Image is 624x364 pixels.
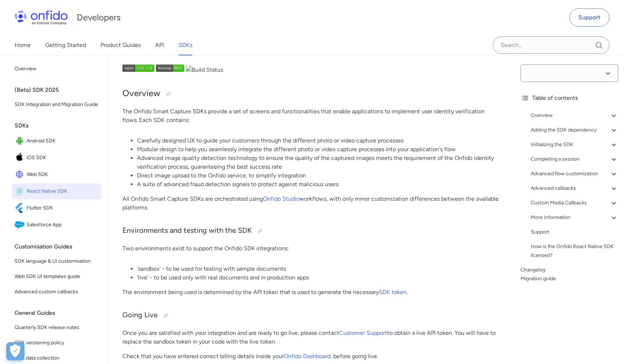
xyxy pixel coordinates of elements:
[521,94,618,102] div: Table of contents
[12,150,102,166] a: IconiOS SDKiOS SDK
[186,66,223,74] img: Build Status
[122,329,500,346] p: Once you are satisfied with your integration and are ready to go live, please contact to obtain a...
[531,155,618,164] a: Completing a session
[122,244,500,253] p: Two environments exist to support the Onfido SDK integrations:
[137,145,500,154] li: Modular design to help you seamlessly integrate the different photo or video capture processes in...
[15,186,27,196] img: IconReact Native SDK
[137,273,500,282] li: 'live' - to be used only with real documents and in production apps
[137,171,500,180] li: Direct image upload to the Onfido service, to simplify integration
[12,133,102,149] a: IconAndroid SDKAndroid SDK
[122,87,500,100] h2: Overview
[137,136,500,145] li: Carefully designed UX to guide your customers through the different photo or video capture processes
[15,287,99,296] span: Advanced custom callbacks
[531,111,618,120] a: Overview
[531,199,618,207] a: Custom Media Callbacks
[122,107,500,125] p: The Onfido Smart Capture SDKs provide a set of screens and functionalities that enable applicatio...
[15,354,99,363] span: SDK data collection
[12,167,102,183] a: IconWeb SDKWeb SDK
[531,184,618,193] a: Advanced callbacks
[15,83,105,97] div: (Beta) SDK 2025
[15,153,27,163] img: IconiOS SDK
[15,257,99,266] span: SDK language & UI customisation
[27,186,99,196] span: React Native SDK
[15,10,68,25] img: Onfido Logo
[137,180,500,189] li: A suite of advanced fraud detection signals to protect against malicious users
[521,266,618,274] a: Changelog
[12,200,102,216] a: IconFlutter SDKFlutter SDK
[101,35,141,55] a: Product Guides
[263,195,299,202] a: Onfido Studio
[531,213,618,222] a: More Information
[122,310,500,321] h3: Going Live
[12,183,102,199] a: IconReact Native SDKReact Native SDK
[137,154,500,171] li: Advanced image quality detection technology to ensure the quality of the captured images meets th...
[493,36,609,54] input: Onfido search input field
[284,353,330,360] a: Onfido Dashboard
[12,97,102,112] a: SDK Integration and Migration Guide
[27,203,99,213] span: Flutter SDK
[27,153,99,163] span: iOS SDK
[15,239,105,254] div: Customisation Guides
[531,242,618,260] a: How is the Onfido React Native SDK licensed?
[531,140,618,149] a: Initializing the SDK
[531,126,618,134] a: Adding the SDK dependency
[122,64,154,72] img: npm
[339,329,387,336] a: Customer Support
[12,62,102,76] a: Overview
[531,228,618,236] a: Support
[15,306,105,320] div: General Guides
[12,217,102,233] a: IconSalesforce AppSalesforce App
[15,100,99,109] span: SDK Integration and Migration Guide
[15,118,105,133] div: SDKs
[122,352,500,361] p: Check that you have entered correct billing details inside your , before going live.
[15,136,27,146] img: IconAndroid SDK
[45,35,86,55] a: Getting Started
[178,35,192,55] a: SDKs
[15,64,99,73] span: Overview
[77,12,121,23] h1: Developers
[15,35,31,55] a: Home
[569,8,609,27] a: Support
[27,220,99,230] span: Salesforce App
[6,342,24,360] button: Open Preferences
[155,35,164,55] a: API
[12,269,102,284] a: Web SDK UI templates guide
[122,195,500,212] p: All Onfido Smart Capture SDKs are orchestrated using workflows, with only minor customization dif...
[12,254,102,269] a: SDK language & UI customisation
[6,342,24,360] div: Cookie Preferences
[27,169,99,180] span: Web SDK
[27,136,99,146] span: Android SDK
[156,64,184,72] img: NPM
[122,225,500,237] h3: Environments and testing with the SDK
[12,285,102,299] a: Advanced custom callbacks
[379,289,407,295] a: SDK token
[137,265,500,273] li: 'sandbox' - to be used for testing with sample documents
[15,220,27,230] img: IconSalesforce App
[122,288,500,297] p: The environment being used is determined by the API token that is used to generate the necessary .
[12,336,102,350] a: SDK versioning policy
[15,338,99,347] span: SDK versioning policy
[531,169,618,178] a: Advanced flow customization
[15,203,27,213] img: IconFlutter SDK
[521,274,618,283] a: Migration guide
[15,272,99,281] span: Web SDK UI templates guide
[12,320,102,335] a: Quarterly SDK release notes
[15,323,99,332] span: Quarterly SDK release notes
[15,169,27,180] img: IconWeb SDK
